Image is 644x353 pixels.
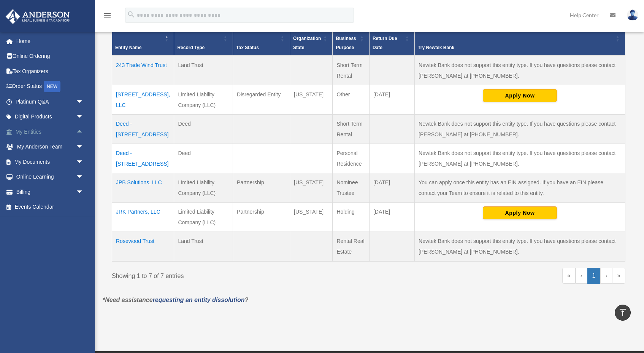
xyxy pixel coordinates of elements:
a: Online Learningarrow_drop_down [5,169,95,185]
td: [DATE] [369,85,414,114]
span: arrow_drop_down [76,109,91,125]
td: Rosewood Trust [112,232,174,261]
a: My Anderson Teamarrow_drop_down [5,139,95,155]
td: Short Term Rental [333,114,370,144]
a: vertical_align_top [615,305,631,321]
span: arrow_drop_down [76,184,91,200]
a: Next [600,268,612,284]
td: 243 Trade Wind Trust [112,56,174,85]
span: arrow_drop_down [76,169,91,185]
td: Other [333,85,370,114]
td: Holding [333,202,370,232]
td: Limited Liability Company (LLC) [174,85,233,114]
span: Tax Status [236,45,259,50]
td: Deed - [STREET_ADDRESS] [112,114,174,144]
img: Anderson Advisors Platinum Portal [3,9,72,24]
td: JRK Partners, LLC [112,202,174,232]
td: JPB Solutions, LLC [112,173,174,202]
span: arrow_drop_down [76,139,91,155]
a: 1 [587,268,601,284]
a: Events Calendar [5,200,95,215]
div: Try Newtek Bank [418,43,614,52]
td: Nominee Trustee [333,173,370,202]
td: Newtek Bank does not support this entity type. If you have questions please contact [PERSON_NAME]... [415,232,625,261]
td: [STREET_ADDRESS], LLC [112,85,174,114]
td: Limited Liability Company (LLC) [174,173,233,202]
th: Try Newtek Bank : Activate to sort [415,21,625,56]
td: Short Term Rental [333,56,370,85]
td: [US_STATE] [290,173,333,202]
td: Limited Liability Company (LLC) [174,202,233,232]
a: Previous [576,268,587,284]
td: Partnership [233,173,290,202]
td: Deed - [STREET_ADDRESS] [112,144,174,173]
td: [DATE] [369,173,414,202]
span: arrow_drop_down [76,94,91,110]
a: Home [5,34,95,49]
th: Tax Status: Activate to sort [233,21,290,56]
div: NEW [44,81,60,92]
td: [US_STATE] [290,202,333,232]
a: Billingarrow_drop_down [5,184,95,200]
a: Platinum Q&Aarrow_drop_down [5,94,95,109]
button: Apply Now [483,206,557,219]
em: *Need assistance ? [103,297,248,303]
div: Showing 1 to 7 of 7 entries [112,268,363,281]
i: menu [103,11,112,20]
a: Order StatusNEW [5,79,95,94]
td: Land Trust [174,232,233,261]
td: Deed [174,114,233,144]
span: Record Type [177,45,205,50]
img: User Pic [627,10,638,21]
th: Business Purpose: Activate to sort [333,21,370,56]
td: Partnership [233,202,290,232]
a: menu [103,13,112,20]
td: Land Trust [174,56,233,85]
td: Disregarded Entity [233,85,290,114]
a: My Entitiesarrow_drop_up [5,124,95,139]
a: Digital Productsarrow_drop_down [5,109,95,125]
i: search [127,10,135,19]
span: Federal Return Due Date [373,27,397,50]
a: My Documentsarrow_drop_down [5,154,95,169]
td: Newtek Bank does not support this entity type. If you have questions please contact [PERSON_NAME]... [415,114,625,144]
button: Apply Now [483,89,557,102]
td: Newtek Bank does not support this entity type. If you have questions please contact [PERSON_NAME]... [415,144,625,173]
th: Entity Name: Activate to invert sorting [112,21,174,56]
td: [US_STATE] [290,85,333,114]
span: arrow_drop_down [76,154,91,170]
td: Newtek Bank does not support this entity type. If you have questions please contact [PERSON_NAME]... [415,56,625,85]
th: Record Type: Activate to sort [174,21,233,56]
i: vertical_align_top [618,308,627,317]
a: requesting an entity dissolution [153,297,245,303]
a: Last [612,268,625,284]
a: First [562,268,576,284]
span: Business Purpose [336,36,356,50]
th: Organization State: Activate to sort [290,21,333,56]
th: Federal Return Due Date: Activate to sort [369,21,414,56]
span: Entity Name [115,45,141,50]
td: [DATE] [369,202,414,232]
td: Rental Real Estate [333,232,370,261]
a: Tax Organizers [5,64,95,79]
span: arrow_drop_up [76,124,91,140]
td: You can apply once this entity has an EIN assigned. If you have an EIN please contact your Team t... [415,173,625,202]
td: Personal Residence [333,144,370,173]
td: Deed [174,144,233,173]
a: Online Ordering [5,49,95,64]
span: Organization State [293,36,321,50]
